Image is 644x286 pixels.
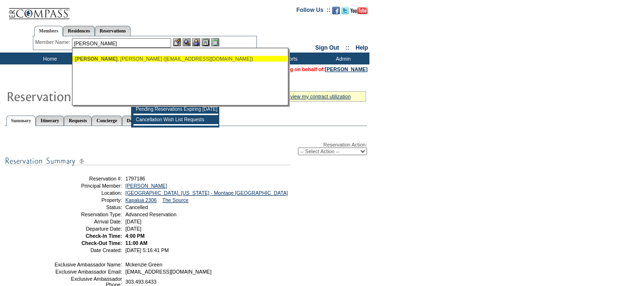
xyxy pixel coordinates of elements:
td: Exclusive Ambassador Name: [54,262,122,267]
span: 4:00 PM [125,233,144,239]
span: 11:00 AM [125,240,147,246]
td: Location: [54,190,122,196]
a: Kapalua 2306 [125,197,157,203]
span: 303.493.6433 [125,279,156,285]
a: Requests [64,116,92,126]
span: :: [346,44,349,51]
img: Reservaton Summary [6,86,197,106]
img: b_edit.gif [173,38,181,46]
strong: Check-In Time: [86,233,122,239]
img: Follow us on Twitter [341,7,349,14]
span: Advanced Reservation [125,212,176,217]
td: Status: [54,204,122,210]
td: Departure Date: [54,226,122,232]
img: Impersonate [192,38,200,46]
a: Detail [122,116,144,126]
span: 1797186 [125,176,145,181]
td: Principal Member: [54,183,122,189]
span: Mckenzie Green [125,262,163,267]
a: Become our fan on Facebook [332,10,340,15]
span: [DATE] [125,219,142,224]
td: Property: [54,197,122,203]
a: Reservations [95,26,131,36]
a: Concierge [92,116,122,126]
span: [EMAIL_ADDRESS][DOMAIN_NAME] [125,269,212,275]
a: Follow us on Twitter [341,10,349,15]
div: Reservation Action: [5,142,367,155]
a: Help [356,44,368,51]
strong: Check-Out Time: [82,240,122,246]
td: Home [21,53,76,64]
span: [PERSON_NAME] [75,56,117,62]
a: The Source [162,197,188,203]
td: Reservation Type: [54,212,122,217]
td: Follow Us :: [296,6,330,17]
a: Members [34,26,63,36]
img: Subscribe to our YouTube Channel [350,7,368,14]
td: Exclusive Ambassador Email: [54,269,122,275]
span: Cancelled [125,204,148,210]
img: subTtlResSummary.gif [5,155,291,167]
td: Cancellation Wish List Requests [133,115,218,125]
span: You are acting on behalf of: [258,66,368,72]
a: [GEOGRAPHIC_DATA], [US_STATE] - Montage [GEOGRAPHIC_DATA] [125,190,288,196]
td: Reservation #: [54,176,122,181]
td: Pending Reservations Expiring [DATE] [133,105,218,114]
img: Reservations [202,38,210,46]
div: Member Name: [35,38,72,46]
span: [DATE] 5:16:41 PM [125,247,169,253]
img: View [183,38,191,46]
a: » view my contract utilization [286,94,351,99]
a: Subscribe to our YouTube Channel [350,10,368,15]
img: Become our fan on Facebook [332,7,340,14]
a: Itinerary [36,116,64,126]
td: Date Created: [54,247,122,253]
a: Sign Out [315,44,339,51]
a: Summary [6,116,36,126]
a: [PERSON_NAME] [125,183,167,189]
div: , [PERSON_NAME] ([EMAIL_ADDRESS][DOMAIN_NAME]) [75,56,285,62]
a: Residences [63,26,95,36]
td: Admin [315,53,369,64]
a: [PERSON_NAME] [325,66,368,72]
span: [DATE] [125,226,142,232]
td: Arrival Date: [54,219,122,224]
img: b_calculator.gif [211,38,219,46]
